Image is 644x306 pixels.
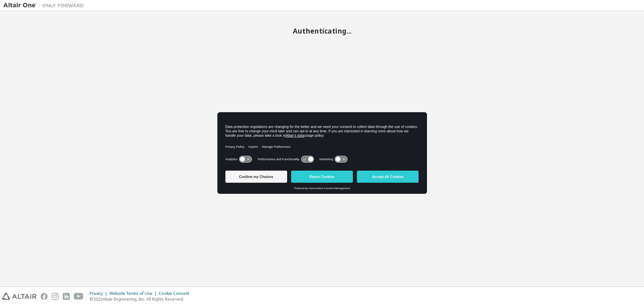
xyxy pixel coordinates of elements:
[2,293,37,300] img: altair_logo.svg
[109,291,159,296] div: Website Terms of Use
[63,293,70,300] img: linkedin.svg
[90,296,193,302] p: © 2025 Altair Engineering, Inc. All Rights Reserved.
[159,291,193,296] div: Cookie Consent
[3,2,87,9] img: Altair One
[90,291,109,296] div: Privacy
[52,293,59,300] img: instagram.svg
[74,293,84,300] img: youtube.svg
[3,27,641,35] h2: Authenticating...
[41,293,48,300] img: facebook.svg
